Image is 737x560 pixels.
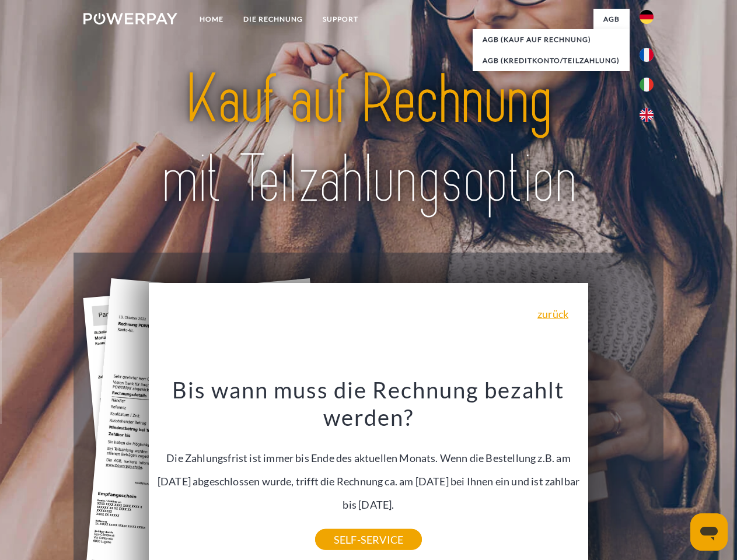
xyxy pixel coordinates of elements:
[190,9,233,30] a: Home
[593,9,630,30] a: agb
[111,56,626,223] img: title-powerpay_de.svg
[640,48,654,62] img: fr
[537,309,568,319] a: zurück
[315,529,422,550] a: SELF-SERVICE
[233,9,313,30] a: DIE RECHNUNG
[313,9,368,30] a: SUPPORT
[473,50,630,71] a: AGB (Kreditkonto/Teilzahlung)
[640,78,654,92] img: it
[640,10,654,24] img: de
[473,29,630,50] a: AGB (Kauf auf Rechnung)
[156,376,582,540] div: Die Zahlungsfrist ist immer bis Ende des aktuellen Monats. Wenn die Bestellung z.B. am [DATE] abg...
[640,108,654,122] img: en
[83,13,177,24] img: logo-powerpay-white.svg
[156,376,582,432] h3: Bis wann muss die Rechnung bezahlt werden?
[690,513,728,551] iframe: Schaltfläche zum Öffnen des Messaging-Fensters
